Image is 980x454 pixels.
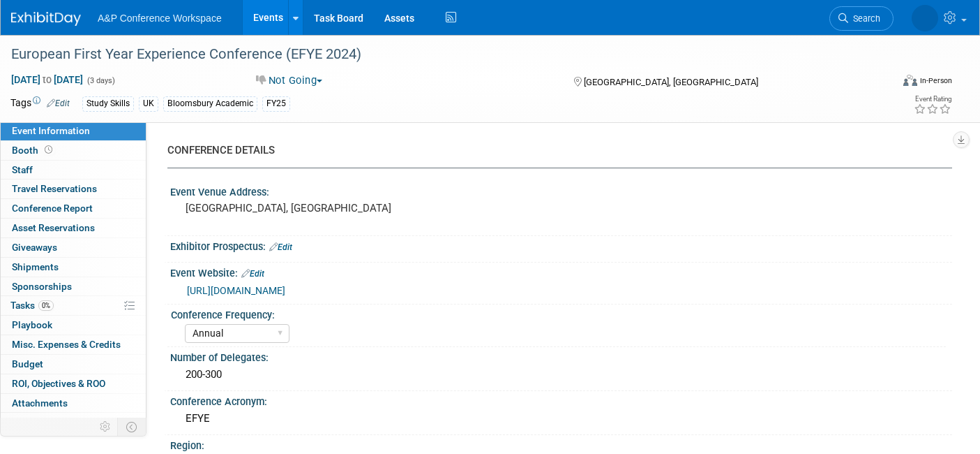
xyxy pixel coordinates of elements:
[1,180,146,198] a: Travel Reservations
[12,281,72,292] span: Sponsorships
[42,145,55,155] span: Booth not reserved yet
[1,141,146,160] a: Booth
[98,13,222,24] span: A&P Conference Workspace
[10,73,84,86] span: [DATE] [DATE]
[10,96,70,112] td: Tags
[12,242,57,253] span: Giveaways
[1,199,146,218] a: Conference Report
[93,418,118,436] td: Personalize Event Tab Strip
[170,263,952,281] div: Event Website:
[12,319,52,330] span: Playbook
[170,347,952,365] div: Number of Delegates:
[1,355,146,374] a: Budget
[829,6,894,31] a: Search
[170,435,952,453] div: Region:
[12,378,105,389] span: ROI, Objectives & ROO
[12,222,95,233] span: Asset Reservations
[181,364,942,386] div: 200-300
[38,300,54,311] span: 0%
[1,413,146,432] a: more
[1,394,146,413] a: Attachments
[170,391,952,409] div: Conference Acronym:
[1,219,146,237] a: Asset Reservations
[269,242,292,252] a: Edit
[11,12,81,26] img: ExhibitDay
[1,335,146,354] a: Misc. Expenses & Credits
[12,164,33,175] span: Staff
[1,238,146,257] a: Giveaways
[241,269,264,279] a: Edit
[9,416,31,427] span: more
[12,125,90,136] span: Event Information
[82,96,134,111] div: Study Skills
[903,75,917,86] img: Format-Inperson.png
[251,73,328,88] button: Not Going
[12,339,121,350] span: Misc. Expenses & Credits
[1,374,146,393] a: ROI, Objectives & ROO
[1,277,146,296] a: Sponsorships
[187,285,285,296] a: [URL][DOMAIN_NAME]
[1,258,146,277] a: Shipments
[848,13,880,24] span: Search
[12,183,97,194] span: Travel Reservations
[10,300,54,311] span: Tasks
[163,96,257,111] div: Bloomsbury Academic
[6,42,872,67] div: European First Year Experience Conference (EFYE 2024)
[170,236,952,254] div: Exhibitor Prospectus:
[171,305,946,322] div: Conference Frequency:
[1,316,146,335] a: Playbook
[186,202,481,214] pre: [GEOGRAPHIC_DATA], [GEOGRAPHIC_DATA]
[139,96,158,111] div: UK
[262,96,290,111] div: FY25
[47,98,70,108] a: Edit
[813,73,952,94] div: Event Format
[919,75,952,86] div: In-Person
[912,5,938,31] img: Anne Weston
[1,161,146,180] a: Staff
[584,77,758,87] span: [GEOGRAPHIC_DATA], [GEOGRAPHIC_DATA]
[170,182,952,199] div: Event Venue Address:
[12,261,59,272] span: Shipments
[1,296,146,315] a: Tasks0%
[12,203,93,214] span: Conference Report
[40,74,54,85] span: to
[12,358,43,369] span: Budget
[12,145,55,156] span: Booth
[914,96,951,103] div: Event Rating
[181,408,942,430] div: EFYE
[167,143,942,158] div: CONFERENCE DETAILS
[12,397,68,409] span: Attachments
[86,76,115,85] span: (3 days)
[1,122,146,140] a: Event Information
[118,418,146,436] td: Toggle Event Tabs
